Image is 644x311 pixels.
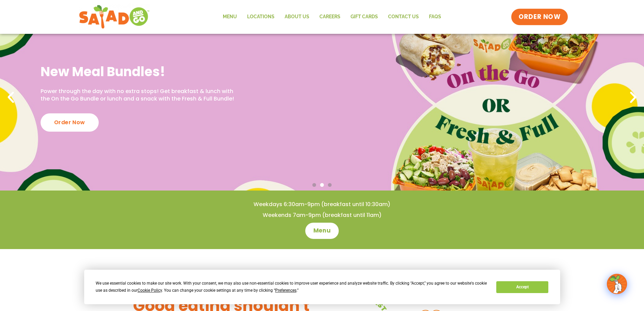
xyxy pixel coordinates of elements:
[79,3,150,30] img: new-SAG-logo-768×292
[511,9,568,25] a: ORDER NOW
[496,281,548,293] button: Accept
[383,9,424,25] a: Contact Us
[3,90,18,105] div: Previous slide
[424,9,446,25] a: FAQs
[328,183,332,187] span: Go to slide 3
[138,288,162,293] span: Cookie Policy
[312,183,316,187] span: Go to slide 1
[305,223,339,239] a: Menu
[41,88,240,103] p: Power through the day with no extra stops! Get breakfast & lunch with the On the Go Bundle or lun...
[345,9,383,25] a: GIFT CARDS
[626,90,641,105] div: Next slide
[96,280,488,294] div: We use essential cookies to make our site work. With your consent, we may also use non-essential ...
[218,9,446,25] nav: Menu
[242,9,280,25] a: Locations
[84,270,560,304] div: Cookie Consent Prompt
[14,201,630,208] h4: Weekdays 6:30am-9pm (breakfast until 10:30am)
[41,113,99,132] div: Order Now
[313,227,331,235] span: Menu
[607,274,626,293] img: wpChatIcon
[41,63,240,80] h2: New Meal Bundles!
[275,288,296,293] span: Preferences
[519,13,560,21] span: ORDER NOW
[320,183,324,187] span: Go to slide 2
[280,9,314,25] a: About Us
[314,9,345,25] a: Careers
[218,9,242,25] a: Menu
[14,212,630,219] h4: Weekends 7am-9pm (breakfast until 11am)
